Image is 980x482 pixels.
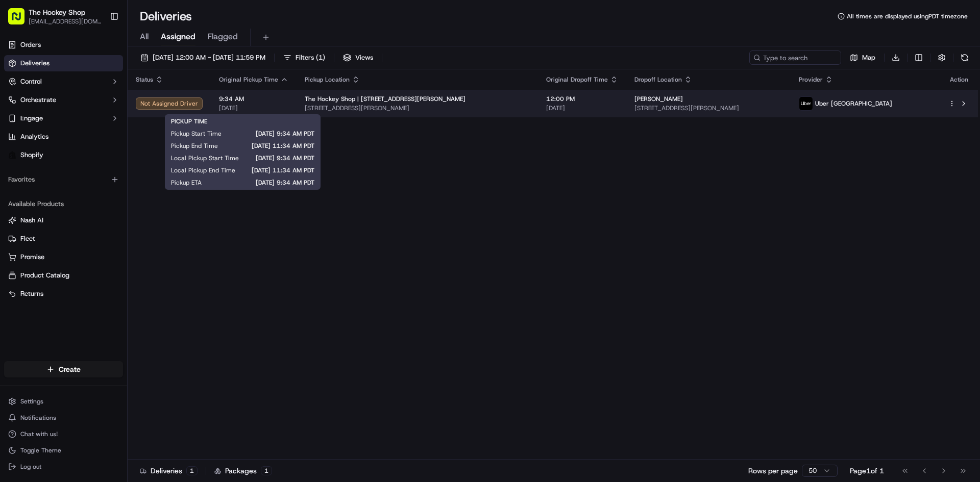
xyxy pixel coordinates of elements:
div: Available Products [4,196,123,212]
span: [STREET_ADDRESS][PERSON_NAME] [305,104,530,112]
p: Welcome 👋 [10,41,186,57]
span: Orders [20,40,41,49]
a: Promise [8,252,119,262]
button: Product Catalog [4,267,123,284]
a: Fleet [8,234,119,243]
a: Product Catalog [8,271,119,280]
span: Fleet [20,234,35,243]
span: [DATE] [546,104,618,112]
span: [DATE] 9:34 AM PDT [218,179,314,187]
button: Notifications [4,411,123,425]
span: [DATE] 9:34 AM PDT [238,130,314,138]
a: Shopify [4,147,123,163]
span: Promise [20,252,44,262]
span: [STREET_ADDRESS][PERSON_NAME] [634,104,783,112]
h1: Deliveries [140,8,192,24]
div: Page 1 of 1 [850,466,884,476]
button: Refresh [958,50,972,65]
a: Deliveries [4,55,123,71]
a: 📗Knowledge Base [6,144,82,162]
span: [DATE] 11:34 AM PDT [252,166,314,174]
button: Create [4,361,123,377]
div: We're available if you need us! [35,108,129,116]
span: Returns [20,289,43,298]
div: Packages [214,466,272,476]
span: [EMAIL_ADDRESS][DOMAIN_NAME] [29,17,102,26]
img: 1736555255976-a54dd68f-1ca7-489b-9aae-adbdc363a1c4 [10,97,29,116]
span: Map [862,53,875,62]
a: Returns [8,289,119,298]
button: Settings [4,394,123,409]
a: Powered byPylon [72,172,124,181]
button: Map [845,50,880,65]
span: ( 1 ) [316,53,325,62]
button: Control [4,73,123,90]
span: Pickup Start Time [171,130,222,138]
span: Log out [20,463,41,471]
input: Type to search [749,50,841,65]
div: Favorites [4,171,123,188]
span: Create [59,364,81,374]
span: All times are displayed using PDT timezone [847,12,968,20]
button: Fleet [4,231,123,247]
span: Pylon [102,173,124,181]
button: The Hockey Shop[EMAIL_ADDRESS][DOMAIN_NAME] [4,4,106,29]
div: 📗 [10,149,18,157]
button: Returns [4,286,123,302]
button: Log out [4,460,123,474]
img: Shopify logo [8,151,16,159]
span: Nash AI [20,216,43,225]
button: Filters(1) [279,50,330,65]
button: Start new chat [174,100,186,113]
a: Nash AI [8,216,119,225]
span: Views [355,53,373,62]
div: 💻 [86,149,94,157]
a: Analytics [4,129,123,145]
span: Assigned [161,31,195,43]
button: Engage [4,110,123,126]
button: Views [338,50,378,65]
span: Control [20,77,42,86]
span: Orchestrate [20,95,56,105]
span: API Documentation [96,148,164,158]
span: Analytics [20,132,48,141]
span: Original Dropoff Time [546,75,608,84]
span: Local Pickup End Time [171,166,235,174]
div: 1 [261,466,272,475]
span: Provider [799,75,823,84]
span: All [140,31,149,43]
span: [DATE] 12:00 AM - [DATE] 11:59 PM [153,53,265,62]
span: Shopify [20,150,43,160]
span: Filters [296,53,325,62]
button: Promise [4,249,123,265]
button: [DATE] 12:00 AM - [DATE] 11:59 PM [136,50,270,65]
button: Chat with us! [4,427,123,441]
a: Orders [4,37,123,53]
span: Engage [20,114,43,123]
span: PICKUP TIME [171,117,207,125]
button: The Hockey Shop [29,7,85,17]
p: Rows per page [748,466,798,476]
div: 1 [186,466,198,475]
a: 💻API Documentation [82,144,168,162]
span: [PERSON_NAME] [634,95,683,103]
span: [DATE] [219,104,288,112]
span: Uber [GEOGRAPHIC_DATA] [815,99,892,108]
span: Local Pickup Start Time [171,154,239,162]
div: Deliveries [140,466,198,476]
span: Notifications [20,414,56,422]
span: Deliveries [20,59,50,68]
span: The Hockey Shop | [STREET_ADDRESS][PERSON_NAME] [305,95,465,103]
span: Toggle Theme [20,446,61,454]
button: Orchestrate [4,92,123,108]
span: Pickup Location [305,75,350,84]
span: Settings [20,397,43,405]
span: Status [136,75,153,84]
div: Start new chat [35,97,167,108]
span: Flagged [208,31,238,43]
input: Got a question? Start typing here... [27,66,184,77]
span: Original Pickup Time [219,75,278,84]
span: Chat with us! [20,430,58,438]
span: Pickup ETA [171,179,202,187]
